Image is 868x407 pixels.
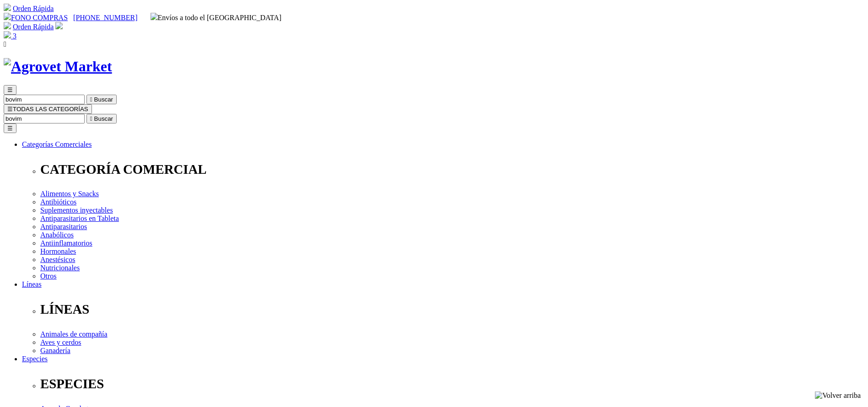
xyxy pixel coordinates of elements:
i:  [4,40,6,48]
img: phone.svg [4,13,11,20]
a: 3 [4,32,16,40]
a: Especies [22,355,48,363]
a: Suplementos inyectables [40,206,113,214]
img: shopping-cart.svg [4,22,11,29]
a: Anabólicos [40,231,74,239]
a: Antiparasitarios [40,223,87,230]
a: Aves y cerdos [40,338,81,346]
a: Orden Rápida [13,23,54,31]
p: LÍNEAS [40,302,864,317]
span: Buscar [94,96,113,103]
a: Nutricionales [40,264,80,272]
p: CATEGORÍA COMERCIAL [40,162,864,177]
span: Buscar [94,115,113,122]
a: [PHONE_NUMBER] [73,14,137,21]
input: Buscar [4,114,85,123]
button: ☰ [4,85,16,95]
a: Antiparasitarios en Tableta [40,214,119,222]
img: Agrovet Market [4,58,112,75]
img: delivery-truck.svg [151,13,158,20]
img: shopping-bag.svg [4,31,11,38]
a: Animales de compañía [40,330,108,338]
i:  [90,115,92,122]
img: user.svg [55,22,63,29]
a: Antiinflamatorios [40,239,92,247]
a: Líneas [22,280,42,288]
img: Volver arriba [815,391,861,400]
button:  Buscar [86,114,117,123]
a: Categorías Comerciales [22,140,92,148]
img: shopping-cart.svg [4,4,11,11]
button: ☰TODAS LAS CATEGORÍAS [4,104,92,114]
a: Otros [40,272,57,280]
span: Envíos a todo el [GEOGRAPHIC_DATA] [151,14,282,21]
span: ☰ [7,86,13,93]
button: ☰ [4,123,16,133]
a: Anestésicos [40,256,75,263]
a: Orden Rápida [13,5,54,12]
a: Hormonales [40,247,76,255]
input: Buscar [4,95,85,104]
p: ESPECIES [40,376,864,391]
a: Alimentos y Snacks [40,190,99,198]
a: Ganadería [40,347,70,354]
a: FONO COMPRAS [4,14,68,21]
a: Antibióticos [40,198,76,206]
button:  Buscar [86,95,117,104]
a: Acceda a su cuenta de cliente [55,23,63,31]
i:  [90,96,92,103]
span: ☰ [7,106,13,112]
span: 3 [13,32,16,40]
